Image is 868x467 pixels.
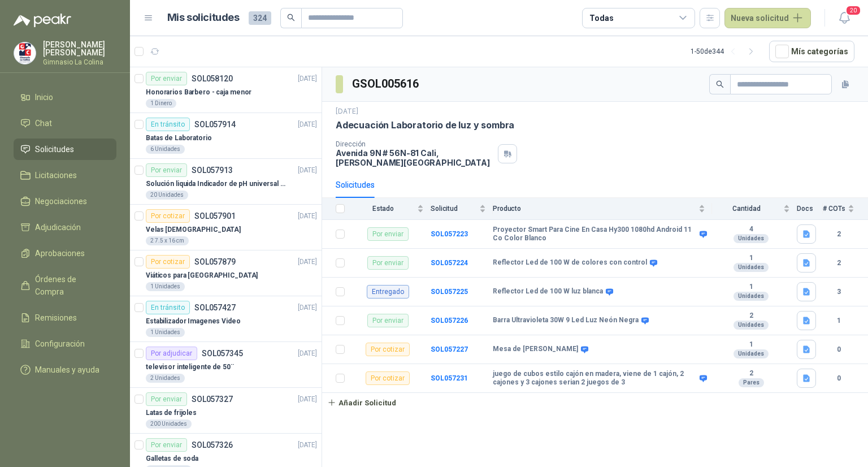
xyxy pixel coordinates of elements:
button: Añadir Solicitud [322,393,401,412]
p: Estabilizador Imagenes Video [146,316,241,327]
span: Solicitud [431,205,477,213]
p: Velas [DEMOGRAPHIC_DATA] [146,224,241,235]
b: 1 [712,340,790,349]
p: [DATE] [298,394,317,405]
p: SOL057914 [194,120,236,128]
b: Reflector Led de 100 W luz blanca [493,287,603,296]
button: Nueva solicitud [724,8,811,28]
p: [DATE] [298,257,317,267]
div: Por cotizar [146,255,190,269]
p: [DATE] [298,302,317,313]
span: Estado [351,205,415,213]
span: Solicitudes [35,143,74,155]
a: SOL057227 [431,345,468,353]
a: Solicitudes [14,139,116,160]
b: 0 [823,373,854,384]
b: 1 [712,254,790,263]
p: SOL057913 [192,166,233,174]
b: Proyector Smart Para Cine En Casa Hy300 1080hd Android 11 Co Color Blanco [493,226,697,243]
span: Producto [493,205,696,213]
span: search [287,14,295,21]
th: Producto [493,198,712,220]
div: Unidades [734,349,769,358]
span: Remisiones [35,312,77,324]
p: [DATE] [298,348,317,359]
p: Dirección [336,140,493,148]
div: Solicitudes [336,179,375,191]
b: Reflector Led de 100 W de colores con control [493,258,647,267]
b: 1 [712,283,790,292]
img: Company Logo [14,42,36,64]
p: Gimnasio La Colina [43,59,116,66]
p: SOL057345 [202,349,243,357]
a: Por cotizarSOL057879[DATE] Viáticos para [GEOGRAPHIC_DATA]1 Unidades [130,250,322,296]
div: Entregado [367,285,409,299]
a: Por adjudicarSOL057345[DATE] televisor inteligente de 50¨2 Unidades [130,342,322,388]
div: Por enviar [367,256,409,270]
th: Solicitud [431,198,493,220]
span: Aprobaciones [35,247,85,260]
p: Solución liquida Indicador de pH universal de 500ml o 20 de 25ml (no tiras de papel) [146,179,287,189]
p: SOL057427 [194,304,236,312]
div: Todas [589,12,613,24]
div: En tránsito [146,301,190,314]
a: Por enviarSOL057327[DATE] Latas de frijoles200 Unidades [130,388,322,434]
th: Docs [797,198,823,220]
a: Configuración [14,333,116,354]
a: Órdenes de Compra [14,269,116,302]
div: Por cotizar [366,371,410,385]
p: [DATE] [298,119,317,130]
div: En tránsito [146,118,190,131]
div: Unidades [734,234,769,243]
p: [DATE] [336,106,358,117]
span: Inicio [35,91,53,103]
th: # COTs [823,198,868,220]
div: Por enviar [146,163,187,177]
b: 2 [712,312,790,321]
a: SOL057224 [431,259,468,267]
p: SOL057901 [194,212,236,220]
div: Pares [739,378,764,387]
button: 20 [834,8,854,28]
div: Por enviar [146,72,187,85]
a: Añadir Solicitud [322,393,868,412]
b: 2 [823,258,854,269]
b: Barra Ultravioleta 30W 9 Led Luz Neón Negra [493,316,639,325]
a: Adjudicación [14,217,116,238]
span: search [716,80,724,88]
div: Por enviar [146,438,187,452]
p: SOL057327 [192,395,233,403]
span: Negociaciones [35,195,87,207]
span: # COTs [823,205,845,213]
span: 324 [249,11,271,25]
a: SOL057223 [431,230,468,238]
p: [DATE] [298,73,317,84]
div: 1 - 50 de 344 [691,42,760,60]
h3: GSOL005616 [352,75,420,93]
b: 2 [823,229,854,240]
div: Por adjudicar [146,347,197,360]
div: 1 Unidades [146,282,185,291]
b: 0 [823,344,854,355]
a: Manuales y ayuda [14,359,116,380]
div: Por enviar [367,227,409,241]
p: Batas de Laboratorio [146,133,212,144]
b: SOL057231 [431,374,468,382]
p: SOL058120 [192,75,233,83]
th: Estado [351,198,431,220]
h1: Mis solicitudes [167,10,240,26]
span: Cantidad [712,205,781,213]
b: juego de cubos estilo cajón en madera, viene de 1 cajón, 2 cajones y 3 cajones serian 2 juegos de 3 [493,370,697,387]
p: [PERSON_NAME] [PERSON_NAME] [43,41,116,57]
a: En tránsitoSOL057427[DATE] Estabilizador Imagenes Video1 Unidades [130,296,322,342]
img: Logo peakr [14,14,71,27]
b: 2 [712,369,790,378]
span: 20 [845,5,861,16]
div: Por enviar [367,314,409,327]
a: Chat [14,113,116,134]
div: Unidades [734,263,769,272]
span: Adjudicación [35,221,81,233]
div: 1 Dinero [146,99,176,108]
